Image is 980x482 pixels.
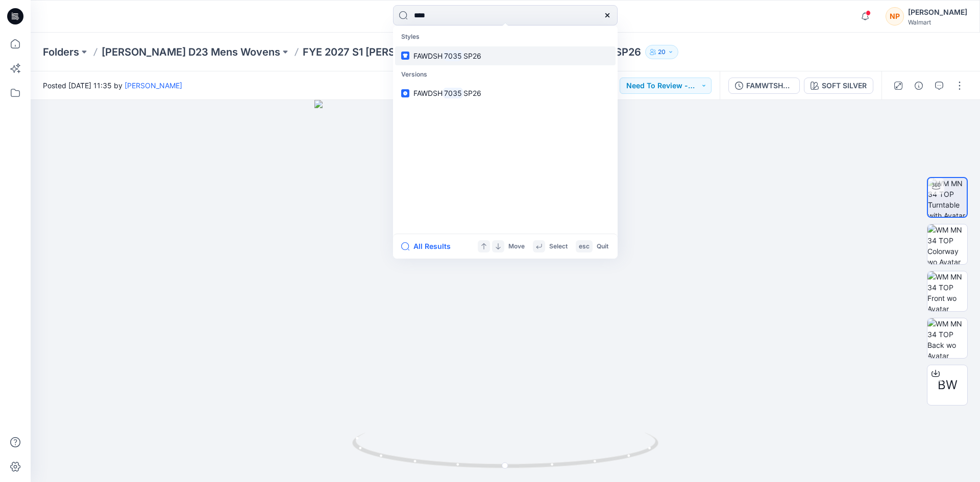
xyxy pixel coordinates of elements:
img: WM MN 34 TOP Turntable with Avatar [928,178,967,217]
div: NP [886,7,904,26]
p: Styles [395,28,616,46]
button: SOFT SILVER [804,78,873,94]
p: Move [508,241,525,252]
span: SP26 [463,89,481,97]
button: 20 [645,45,678,59]
p: esc [579,241,590,252]
div: [PERSON_NAME] [908,6,967,18]
a: [PERSON_NAME] [125,81,182,90]
p: 20 [658,46,666,58]
div: FAMWTSH7050SP26 ( [746,80,793,91]
mark: 7035 [443,87,463,99]
span: FAWDSH [413,89,443,97]
p: Versions [395,65,616,84]
img: WM MN 34 TOP Back wo Avatar [927,318,967,358]
span: BW [938,376,958,394]
mark: 7035 [443,50,463,62]
p: Quit [597,241,608,252]
button: FAMWTSH7050SP26 ( [728,78,800,94]
span: SP26 [463,52,481,60]
button: Details [911,78,927,94]
img: WM MN 34 TOP Front wo Avatar [927,271,967,311]
span: FAWDSH [413,52,443,60]
button: All Results [401,240,457,252]
span: Posted [DATE] 11:35 by [43,80,182,91]
div: Walmart [908,18,967,26]
a: Folders [43,45,79,59]
a: FYE 2027 S1 [PERSON_NAME] D23 Mens Wovens [303,45,514,59]
a: [PERSON_NAME] D23 Mens Wovens [102,45,280,59]
div: SOFT SILVER [822,80,867,91]
p: Select [549,241,568,252]
a: FAWDSH7035SP26 [395,46,616,65]
a: FAWDSH7035SP26 [395,84,616,103]
img: WM MN 34 TOP Colorway wo Avatar [927,224,967,264]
